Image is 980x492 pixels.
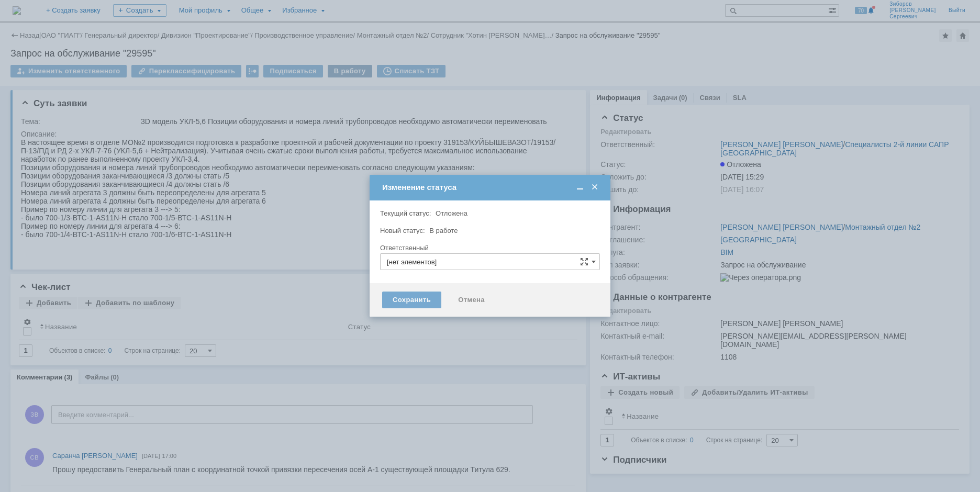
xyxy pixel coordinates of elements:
span: В работе [429,227,458,234]
span: Закрыть [589,183,600,192]
div: Изменение статуса [382,183,600,192]
label: Текущий статус: [380,209,431,217]
span: Сложная форма [580,258,588,266]
div: Ответственный [380,244,598,251]
label: Новый статус: [380,227,425,234]
span: Свернуть (Ctrl + M) [575,183,585,192]
span: Отложена [436,209,467,217]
